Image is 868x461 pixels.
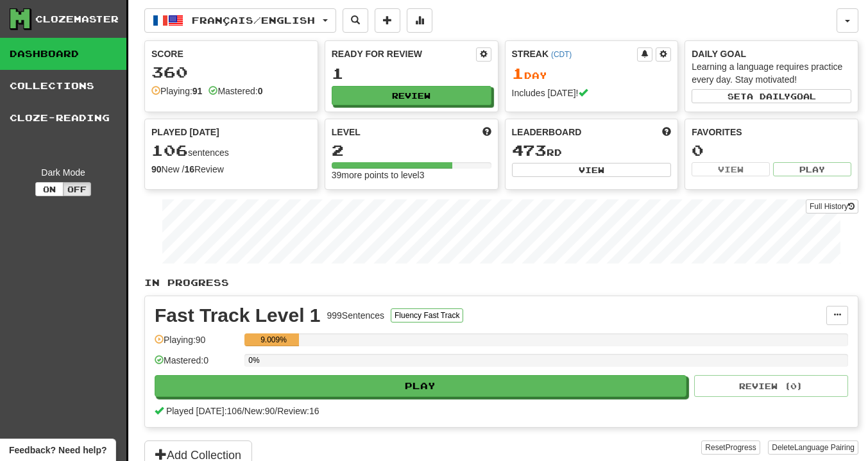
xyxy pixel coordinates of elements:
[512,141,547,159] span: 473
[332,65,491,81] div: 1
[407,8,432,33] button: More stats
[151,142,311,159] div: sentences
[248,333,299,346] div: 9.009%
[327,309,385,322] div: 999 Sentences
[155,354,238,375] div: Mastered: 0
[343,8,368,33] button: Search sentences
[184,164,194,174] strong: 16
[151,141,188,159] span: 106
[275,406,277,416] span: /
[63,182,91,196] button: Off
[512,64,524,82] span: 1
[332,142,491,158] div: 2
[332,126,361,138] span: Level
[726,443,756,452] span: Progress
[692,126,851,138] div: Favorites
[694,375,848,397] button: Review (0)
[192,86,203,96] strong: 91
[9,444,106,457] span: Open feedback widget
[391,308,463,323] button: Fluency Fast Track
[258,86,263,96] strong: 0
[375,8,400,33] button: Add sentence to collection
[144,8,336,33] button: Français/English
[35,182,64,196] button: On
[747,92,790,101] span: a daily
[692,47,851,60] div: Daily Goal
[151,126,219,138] span: Played [DATE]
[10,166,117,179] div: Dark Mode
[512,126,582,138] span: Leaderboard
[332,47,476,60] div: Ready for Review
[151,164,162,174] strong: 90
[242,406,244,416] span: /
[794,443,855,452] span: Language Pairing
[166,406,242,416] span: Played [DATE]: 106
[208,85,262,97] div: Mastered:
[692,89,851,103] button: Seta dailygoal
[768,440,858,455] button: DeleteLanguage Pairing
[155,333,238,355] div: Playing: 90
[332,86,491,105] button: Review
[332,169,491,181] div: 39 more points to level 3
[155,306,321,325] div: Fast Track Level 1
[512,87,672,99] div: Includes [DATE]!
[144,276,858,289] p: In Progress
[806,199,858,214] a: Full History
[151,85,202,97] div: Playing:
[512,47,638,60] div: Streak
[151,163,311,176] div: New / Review
[512,163,672,177] button: View
[692,142,851,158] div: 0
[192,15,315,26] span: Français / English
[773,162,851,176] button: Play
[35,13,119,26] div: Clozemaster
[155,375,686,397] button: Play
[151,47,311,60] div: Score
[277,406,319,416] span: Review: 16
[662,126,671,138] span: This week in points, UTC
[244,406,275,416] span: New: 90
[701,440,760,455] button: ResetProgress
[551,50,572,59] a: (CDT)
[512,142,672,159] div: rd
[692,162,770,176] button: View
[151,64,311,80] div: 360
[512,65,672,82] div: Day
[692,60,851,86] div: Learning a language requires practice every day. Stay motivated!
[482,126,491,138] span: Score more points to level up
